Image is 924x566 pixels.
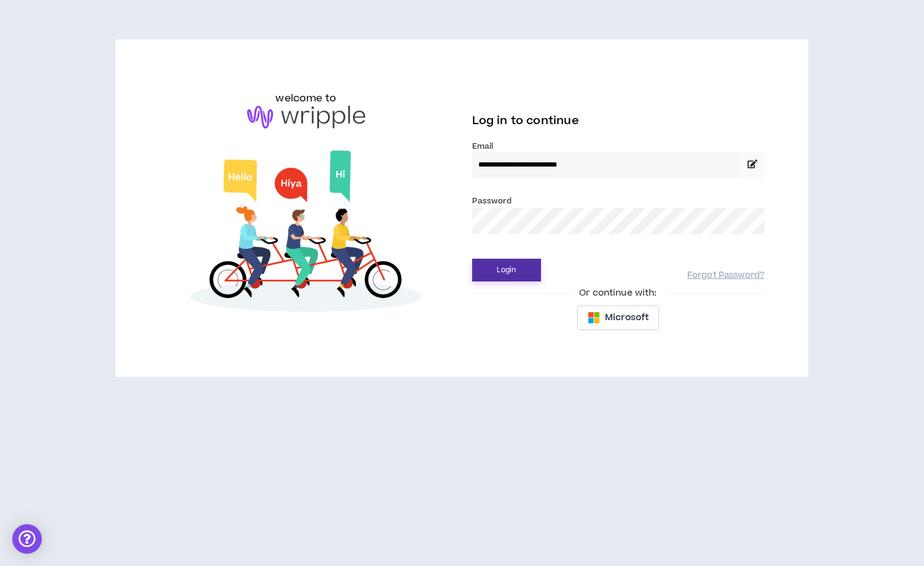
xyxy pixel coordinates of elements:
[12,524,42,554] div: Open Intercom Messenger
[275,91,336,106] h6: welcome to
[687,270,764,281] a: Forgot Password?
[472,195,512,206] label: Password
[472,259,541,281] button: Login
[577,305,659,330] button: Microsoft
[571,286,665,300] span: Or continue with:
[247,106,365,129] img: logo-brand.png
[160,141,452,326] img: Welcome to Wripple
[472,113,579,128] span: Log in to continue
[472,141,765,152] label: Email
[605,311,649,324] span: Microsoft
